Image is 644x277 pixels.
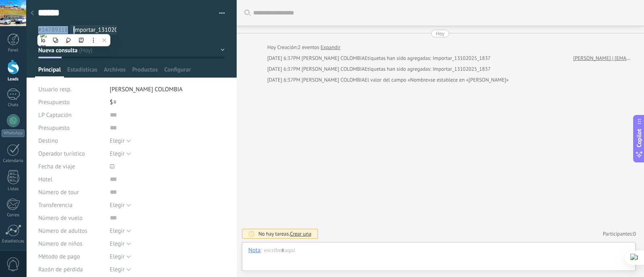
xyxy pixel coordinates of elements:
span: [PERSON_NAME] COLOMBIA [110,86,183,93]
button: Elegir [110,263,131,276]
button: Elegir [110,134,131,147]
button: Elegir [110,237,131,250]
span: Elegir [110,253,125,261]
div: Creación: [267,43,341,51]
span: Elegir [110,240,125,248]
span: Hotel [38,176,52,183]
span: Transferencia [38,202,72,208]
span: Destino [38,138,58,144]
span: 2 eventos [298,43,319,51]
button: Elegir [110,199,131,211]
span: IAN COLOMBIA [301,66,365,72]
div: [DATE] 6:37PM [267,54,301,62]
div: Usuario resp. [38,83,104,96]
span: IAN COLOMBIA [301,76,365,83]
span: #14789318 [38,26,68,34]
div: Correo [2,213,25,218]
div: Listas [2,187,25,192]
div: Número de tour [38,186,104,199]
div: Estadísticas [2,239,25,244]
div: LP Captación [38,109,104,121]
span: Productos [132,66,158,78]
div: [DATE] 6:37PM [267,76,301,84]
div: [DATE] 6:37PM [267,65,301,73]
div: $ [110,96,225,109]
span: El valor del campo «Nombre» [365,76,430,84]
span: Elegir [110,227,125,235]
span: IAN COLOMBIA [301,55,365,62]
span: Crear una [290,230,311,237]
a: Participantes:0 [603,230,636,237]
span: Elegir [110,201,125,209]
span: Importar_13102025_1837 [73,26,140,34]
div: Razón de pérdida [38,263,104,276]
button: Elegir [110,224,131,237]
span: Copilot [635,129,643,147]
div: Presupuesto [38,96,104,109]
div: Chats [2,103,25,108]
span: Archivos [104,66,126,78]
span: 0 [633,230,636,237]
div: Método de pago [38,250,104,263]
div: Hoy [267,43,277,51]
div: Operador turístico [38,147,104,160]
div: Panel [2,48,25,53]
span: Elegir [110,150,125,158]
span: Configurar [164,66,191,78]
span: Método de pago [38,254,80,260]
span: Etiquetas han sido agregadas: Importar_13102025_1837 [365,65,491,73]
button: Elegir [110,250,131,263]
div: Número de niños [38,237,104,250]
span: Estadísticas [67,66,97,78]
div: Número de adultos [38,224,104,237]
div: Presupuesto [38,121,104,134]
span: Número de vuelo [38,215,83,221]
span: : [261,246,262,254]
div: Leads [2,77,25,82]
span: Fecha de viaje [38,164,75,170]
div: WhatsApp [2,129,25,137]
span: Principal [38,66,61,78]
span: Presupuesto [38,98,70,106]
div: Fecha de viaje [38,160,104,173]
span: Elegir [110,266,125,273]
button: Elegir [110,147,131,160]
span: se establece en «[PERSON_NAME]» [430,76,508,84]
span: Usuario resp. [38,86,72,93]
div: Destino [38,134,104,147]
div: Transferencia [38,199,104,211]
div: Calendario [2,158,25,164]
span: Número de adultos [38,228,87,234]
span: Operador turístico [38,151,85,157]
span: Número de niños [38,241,83,247]
span: Razón de pérdida [38,267,83,273]
a: Expandir [321,43,341,51]
div: Número de vuelo [38,211,104,224]
div: No hay tareas. [258,230,312,237]
a: [PERSON_NAME] | [EMAIL_ADDRESS][DOMAIN_NAME] | LP Test [PERSON_NAME] [573,54,632,62]
span: Presupuesto [38,125,70,131]
span: Etiquetas han sido agregadas: Importar_13102025_1837 [365,54,491,62]
span: Número de tour [38,189,79,195]
span: Elegir [110,137,125,145]
div: Hotel [38,173,104,186]
div: Hoy [436,30,445,37]
span: LP Captación [38,112,72,118]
